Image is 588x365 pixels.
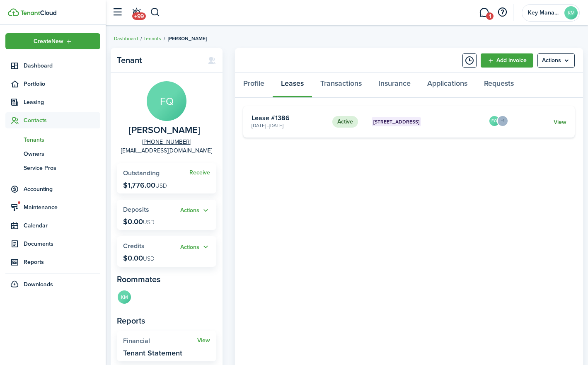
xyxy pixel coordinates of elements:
[24,258,100,266] span: Reports
[132,12,146,20] span: +99
[143,254,155,263] span: USD
[370,73,419,98] a: Insurance
[128,2,144,23] a: Notifications
[20,10,56,15] img: TenantCloud
[24,61,100,70] span: Dashboard
[24,98,100,106] span: Leasing
[497,115,508,127] menu-trigger: +1
[481,53,533,68] a: Add invoice
[252,122,326,129] card-description: [DATE] - [DATE]
[150,5,160,19] button: Search
[373,118,419,126] span: [STREET_ADDRESS]
[312,73,370,98] a: Transactions
[24,164,100,172] span: Service Pros
[189,169,210,176] a: Receive
[5,58,100,74] a: Dashboard
[143,218,155,227] span: USD
[24,221,100,230] span: Calendar
[180,242,210,252] button: Actions
[500,115,508,127] button: Open menu
[143,35,161,42] a: Tenants
[180,206,210,215] button: Actions
[123,241,145,251] span: Credits
[123,168,160,178] span: Outstanding
[34,39,63,44] span: Create New
[24,135,100,144] span: Tenants
[180,206,210,215] button: Open menu
[252,114,326,122] card-title: Lease #1386
[109,5,125,20] button: Open sidebar
[462,53,477,68] button: Timeline
[476,73,522,98] a: Requests
[24,150,100,158] span: Owners
[564,6,578,19] avatar-text: KM
[123,349,182,357] widget-stats-description: Tenant Statement
[117,56,199,65] panel-main-title: Tenant
[123,181,167,189] p: $1,776.00
[476,2,492,23] a: Messaging
[486,12,494,20] span: 1
[117,290,132,306] a: KM
[142,138,191,146] a: [PHONE_NUMBER]
[180,242,210,252] button: Open menu
[537,53,575,68] menu-btn: Actions
[123,218,155,226] p: $0.00
[528,10,561,16] span: Key Management
[155,181,167,190] span: USD
[24,80,100,88] span: Portfolio
[121,146,212,155] a: [EMAIL_ADDRESS][DOMAIN_NAME]
[123,254,155,262] p: $0.00
[235,73,273,98] a: Profile
[168,35,207,42] span: [PERSON_NAME]
[123,337,197,345] widget-stats-title: Financial
[24,239,100,248] span: Documents
[419,73,476,98] a: Applications
[114,35,138,42] a: Dashboard
[5,254,100,270] a: Reports
[5,33,100,49] button: Open menu
[24,185,100,193] span: Accounting
[117,273,216,285] panel-main-subtitle: Roommates
[24,116,100,125] span: Contacts
[8,8,19,16] img: TenantCloud
[495,5,509,19] button: Open resource center
[197,337,210,344] a: View
[5,147,100,161] a: Owners
[5,133,100,147] a: Tenants
[332,116,358,128] status: Active
[24,203,100,212] span: Maintenance
[537,53,575,68] button: Open menu
[118,290,131,304] avatar-text: KM
[147,81,186,121] avatar-text: FQ
[123,205,149,214] span: Deposits
[24,280,53,289] span: Downloads
[117,314,216,327] panel-main-subtitle: Reports
[129,125,200,135] span: Fabiola Quiroz
[554,118,566,126] a: View
[5,161,100,175] a: Service Pros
